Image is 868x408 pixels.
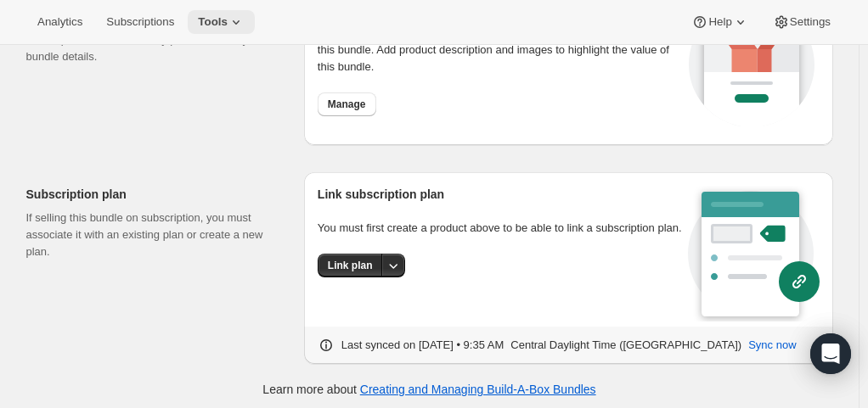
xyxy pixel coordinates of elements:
button: Subscriptions [96,10,184,34]
a: Creating and Managing Build-A-Box Bundles [360,383,596,396]
button: Manage [318,92,376,116]
p: Use the Manage button below to navigate to Shopify’s product page for this bundle. Add product de... [318,25,684,75]
span: Settings [790,15,831,29]
p: Central Daylight Time ([GEOGRAPHIC_DATA]) [510,337,741,354]
span: Manage [328,98,366,111]
button: Link plan [318,254,383,277]
span: Sync now [748,337,796,354]
button: Analytics [27,10,93,34]
button: Help [681,10,758,34]
div: Open Intercom Messenger [810,333,851,374]
p: If selling this bundle on subscription, you must associate it with an existing plan or create a n... [26,210,277,260]
p: You must first create a product above to be able to link a subscription plan. [318,220,688,237]
button: Settings [763,10,841,34]
span: Tools [198,15,228,29]
span: Link plan [328,259,373,272]
h2: Subscription plan [26,186,277,203]
h2: Link subscription plan [318,186,688,203]
p: Learn more about [262,381,595,398]
button: Sync now [738,332,806,359]
p: Last synced on [DATE] • 9:35 AM [341,337,504,354]
span: Subscriptions [106,15,174,29]
button: Tools [188,10,255,34]
button: More actions [381,254,405,277]
span: Help [708,15,731,29]
span: Analytics [37,15,82,29]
